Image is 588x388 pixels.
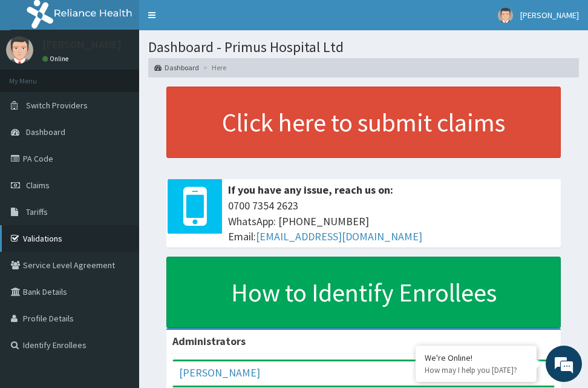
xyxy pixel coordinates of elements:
a: [PERSON_NAME] [179,366,260,380]
a: Click here to submit claims [166,87,561,158]
a: Dashboard [154,62,199,73]
p: [PERSON_NAME] [42,39,122,50]
h1: Dashboard - Primus Hospital Ltd [148,39,579,55]
a: [EMAIL_ADDRESS][DOMAIN_NAME] [256,229,422,243]
p: How may I help you today? [425,365,528,375]
span: Tariffs [26,206,48,217]
div: We're Online! [425,352,528,363]
li: Here [200,62,226,73]
a: Online [42,54,71,63]
b: If you have any issue, reach us on: [228,183,393,197]
span: 0700 7354 2623 WhatsApp: [PHONE_NUMBER] Email: [228,198,555,245]
span: Dashboard [26,127,65,137]
img: User Image [498,8,513,23]
a: How to Identify Enrollees [166,257,561,328]
span: Switch Providers [26,100,88,111]
span: [PERSON_NAME] [520,10,579,21]
img: User Image [6,36,33,64]
span: Claims [26,180,50,191]
b: Administrators [172,334,246,348]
